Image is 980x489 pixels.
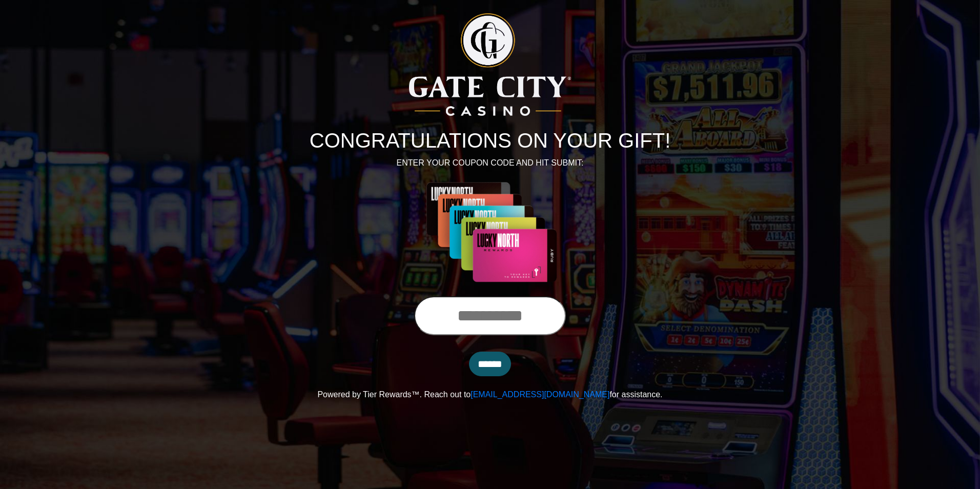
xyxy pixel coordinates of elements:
[317,390,662,399] span: Powered by Tier Rewards™. Reach out to for assistance.
[471,390,609,399] a: [EMAIL_ADDRESS][DOMAIN_NAME]
[409,13,571,116] img: Logo
[399,181,581,284] img: Center Image
[206,128,774,153] h1: CONGRATULATIONS ON YOUR GIFT!
[206,157,774,169] p: ENTER YOUR COUPON CODE AND HIT SUBMIT:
